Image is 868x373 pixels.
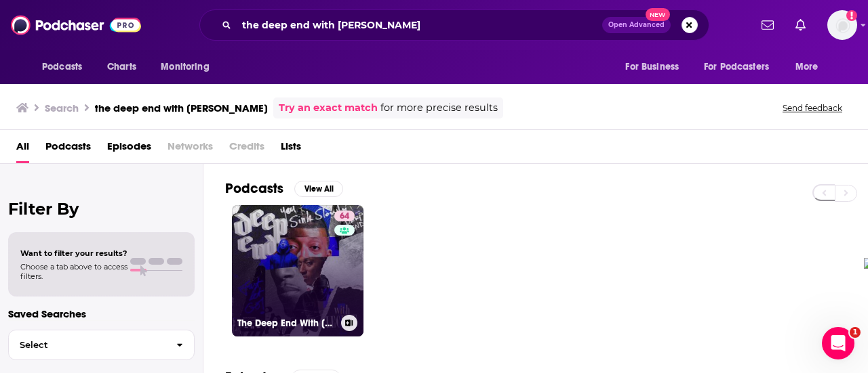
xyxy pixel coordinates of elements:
span: Select [9,341,165,349]
span: Open Advanced [608,22,665,28]
button: Show profile menu [827,10,857,40]
span: Networks [167,135,213,163]
h3: Search [45,102,79,114]
span: Monitoring [161,58,209,76]
button: Send feedback [778,102,846,114]
span: 1 [850,327,861,338]
span: Choose a tab above to access filters. [20,262,127,281]
a: Show notifications dropdown [790,14,811,37]
span: For Podcasters [704,58,769,76]
span: More [795,58,818,76]
iframe: Intercom live chat [822,327,854,359]
span: Credits [229,135,264,163]
button: open menu [695,54,789,80]
button: Select [8,330,195,360]
a: 64The Deep End With [PERSON_NAME] [232,205,363,336]
a: Episodes [107,135,151,163]
button: open menu [786,54,835,80]
a: Charts [98,54,144,80]
span: For Business [625,58,679,76]
h3: The Deep End With [PERSON_NAME] [237,317,336,329]
input: Search podcasts, credits, & more... [237,14,602,36]
p: Saved Searches [8,307,195,320]
a: 64 [334,211,355,221]
h3: the deep end with [PERSON_NAME] [95,102,268,114]
span: Charts [107,58,136,76]
img: Podchaser - Follow, Share and Rate Podcasts [11,12,141,38]
div: Search podcasts, credits, & more... [199,9,709,41]
button: View All [294,181,343,197]
span: New [646,8,670,21]
button: open menu [33,54,100,80]
a: Show notifications dropdown [756,14,779,37]
span: for more precise results [380,100,498,116]
span: 64 [340,210,349,223]
a: Podcasts [45,135,91,163]
a: Lists [281,135,301,163]
span: Logged in as amandawoods [827,10,857,40]
img: User Profile [827,10,857,40]
svg: Add a profile image [846,10,857,21]
button: Open AdvancedNew [602,17,671,33]
h2: Podcasts [225,180,283,197]
h2: Filter By [8,199,195,219]
a: Try an exact match [279,100,378,116]
a: PodcastsView All [225,180,343,197]
button: open menu [151,54,226,80]
a: All [16,135,29,163]
button: open menu [616,54,696,80]
span: Podcasts [42,58,82,76]
span: Want to filter your results? [20,248,127,258]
